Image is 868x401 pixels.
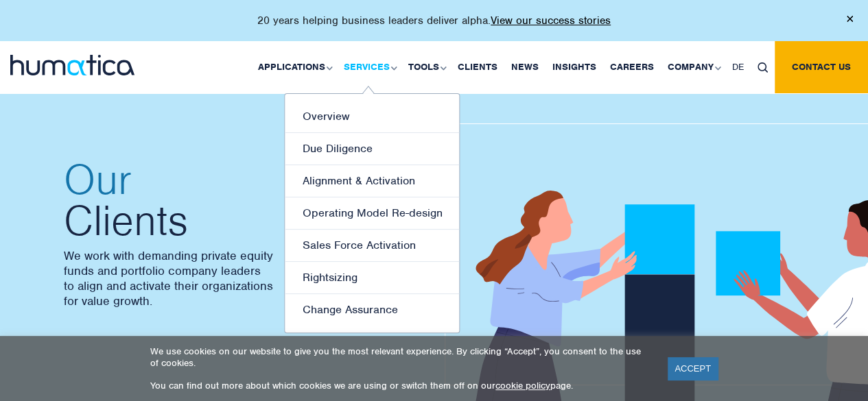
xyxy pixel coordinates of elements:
a: View our success stories [491,14,611,27]
a: Services [337,41,401,93]
a: Tools [401,41,451,93]
span: Our [64,159,421,200]
img: logo [10,55,134,75]
p: We work with demanding private equity funds and portfolio company leaders to align and activate t... [64,248,421,308]
a: Careers [603,41,661,93]
p: We use cookies on our website to give you the most relevant experience. By clicking “Accept”, you... [150,345,650,369]
a: Sales Force Activation [285,230,459,262]
a: cookie policy [495,380,550,391]
a: Company [661,41,725,93]
a: DE [725,41,751,93]
p: 20 years helping business leaders deliver alpha. [257,14,611,27]
a: Due Diligence [285,133,459,165]
a: Operating Model Re-design [285,197,459,230]
a: Applications [251,41,337,93]
a: News [504,41,546,93]
h2: Clients [64,159,421,241]
a: ACCEPT [668,357,718,380]
a: Rightsizing [285,262,459,294]
a: Contact us [775,41,868,93]
span: DE [732,61,744,73]
p: You can find out more about which cookies we are using or switch them off on our page. [150,380,650,391]
a: Overview [285,101,459,133]
a: Clients [451,41,504,93]
img: search_icon [758,62,768,73]
a: Alignment & Activation [285,165,459,197]
a: Change Assurance [285,294,459,326]
a: Insights [546,41,603,93]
